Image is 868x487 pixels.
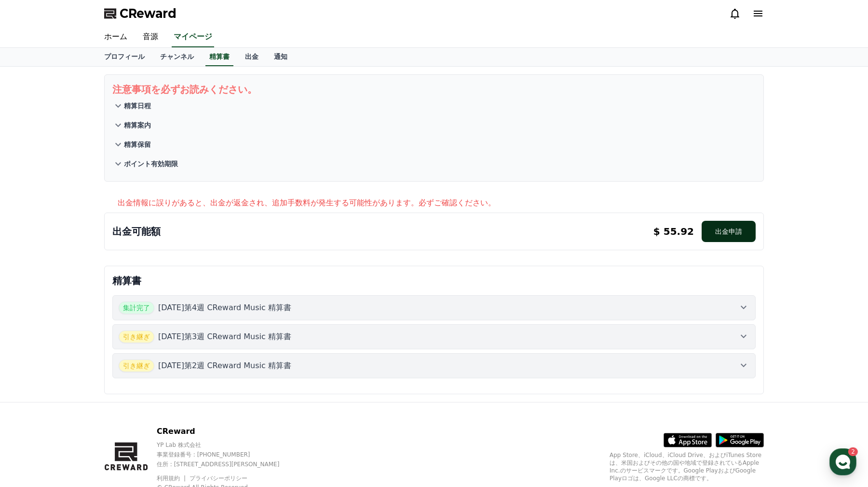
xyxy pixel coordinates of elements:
p: 出金情報に誤りがあると、出金が返金され、追加手数料が発生する可能性があります。必ずご確認ください。 [118,197,764,209]
a: ホーム [96,27,135,47]
p: CReward [157,426,296,437]
a: マイページ [172,27,214,47]
span: Messages [80,321,108,329]
span: 引き継ぎ [119,359,154,372]
button: 集計完了 [DATE]第4週 CReward Music 精算書 [112,295,756,320]
a: 出金 [237,48,266,66]
a: 2Messages [64,306,124,330]
a: プライバシーポリシー [190,475,247,482]
p: YP Lab 株式会社 [157,441,296,449]
button: ポイント有効期限 [112,154,756,173]
span: Settings [143,321,166,329]
span: 2 [98,306,101,314]
p: 精算保留 [124,140,151,149]
a: Home [3,306,64,330]
a: 利用規約 [157,475,187,482]
span: CReward [120,6,176,21]
p: 住所 : [STREET_ADDRESS][PERSON_NAME] [157,460,296,468]
a: 精算書 [205,48,233,66]
p: 出金可能額 [112,225,161,238]
a: チャンネル [152,48,202,66]
span: 引き継ぎ [119,330,154,343]
a: Settings [124,306,185,330]
p: 精算日程 [124,101,151,111]
button: 精算案内 [112,115,756,135]
p: 精算書 [112,274,756,287]
a: プロフィール [96,48,152,66]
button: 精算保留 [112,135,756,154]
a: 音源 [135,27,166,47]
span: 集計完了 [119,301,154,314]
button: 出金申請 [702,221,756,242]
button: 引き継ぎ [DATE]第2週 CReward Music 精算書 [112,353,756,378]
p: ポイント有効期限 [124,159,178,169]
span: Home [25,321,41,329]
button: 精算日程 [112,96,756,115]
p: [DATE]第3週 CReward Music 精算書 [158,331,291,343]
p: [DATE]第2週 CReward Music 精算書 [158,360,291,372]
p: 事業登録番号 : [PHONE_NUMBER] [157,451,296,458]
a: 通知 [266,48,295,66]
p: $ 55.92 [653,225,694,238]
p: 注意事項を必ずお読みください。 [112,83,756,96]
a: CReward [104,6,176,21]
p: 精算案内 [124,120,151,130]
p: [DATE]第4週 CReward Music 精算書 [158,302,291,314]
p: App Store、iCloud、iCloud Drive、およびiTunes Storeは、米国およびその他の国や地域で登録されているApple Inc.のサービスマークです。Google P... [610,451,764,482]
button: 引き継ぎ [DATE]第3週 CReward Music 精算書 [112,324,756,349]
